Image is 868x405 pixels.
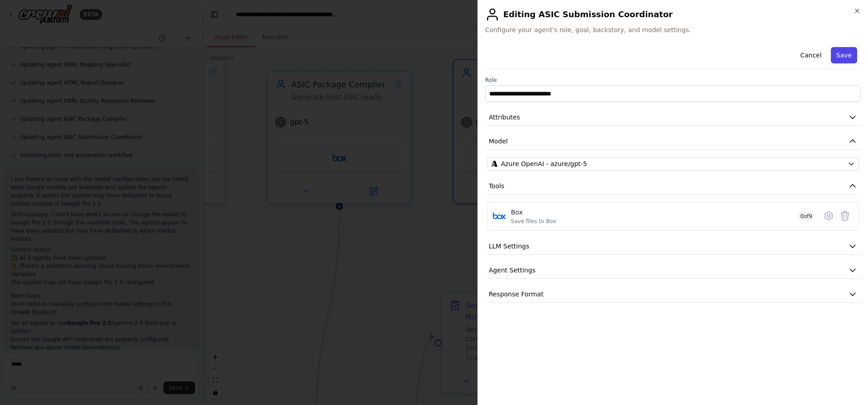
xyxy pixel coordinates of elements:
button: Configure tool [820,208,837,224]
button: Cancel [795,47,827,63]
button: Attributes [485,109,861,126]
span: Tools [489,181,505,191]
button: LLM Settings [485,238,861,255]
button: Delete tool [837,208,853,224]
button: Response Format [485,286,861,303]
img: Box [493,210,506,222]
span: 0 of 9 [797,212,815,221]
button: Agent Settings [485,262,861,279]
div: Box [511,208,556,217]
span: Model [489,137,508,146]
span: Configure your agent's role, goal, backstory, and model settings. [485,25,861,34]
label: Role [485,76,861,84]
button: Save [831,47,857,63]
span: Azure OpenAI - azure/gpt-5 [501,159,587,168]
div: Save files to Box [511,218,556,225]
button: Azure OpenAI - azure/gpt-5 [487,157,859,171]
button: Model [485,133,861,150]
button: Tools [485,178,861,195]
h2: Editing ASIC Submission Coordinator [485,7,861,22]
span: Agent Settings [489,266,535,275]
span: Response Format [489,290,544,299]
span: Attributes [489,113,520,122]
span: LLM Settings [489,242,529,251]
